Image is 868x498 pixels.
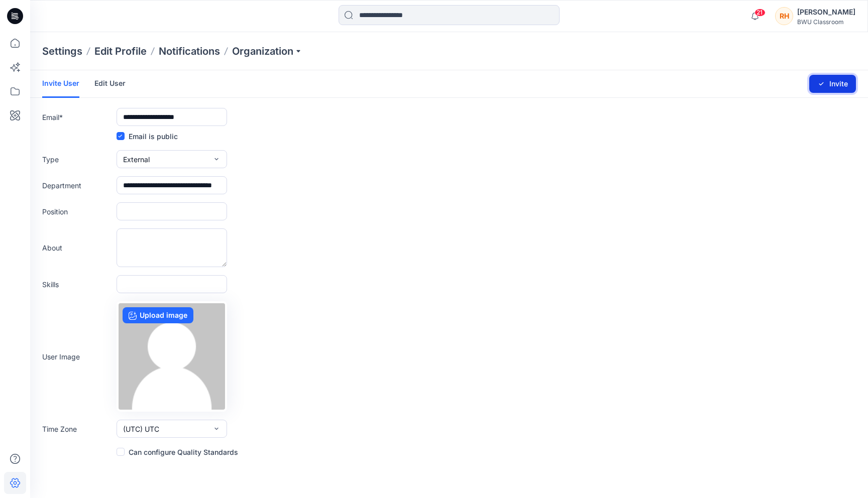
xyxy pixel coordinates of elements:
a: Edit User [94,70,126,96]
label: Can configure Quality Standards [117,446,238,458]
label: Skills [42,279,113,290]
div: BWU Classroom [797,18,855,26]
label: Department [42,180,113,191]
span: (UTC) UTC [123,424,159,434]
label: Time Zone [42,424,113,434]
span: External [123,154,150,165]
img: no-profile.png [119,303,225,410]
a: Notifications [159,44,220,58]
a: Edit Profile [94,44,147,58]
span: 21 [754,9,766,17]
button: External [117,150,227,168]
label: Upload image [123,307,193,323]
div: RH [775,7,793,25]
a: Invite User [42,70,79,98]
button: (UTC) UTC [117,420,227,438]
label: Type [42,154,113,165]
label: Position [42,206,113,217]
label: Email [42,112,113,122]
p: Settings [42,44,82,58]
label: Email is public [117,130,178,142]
label: About [42,242,113,253]
label: User Image [42,351,113,362]
div: [PERSON_NAME] [797,6,855,18]
button: Invite [809,75,856,93]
